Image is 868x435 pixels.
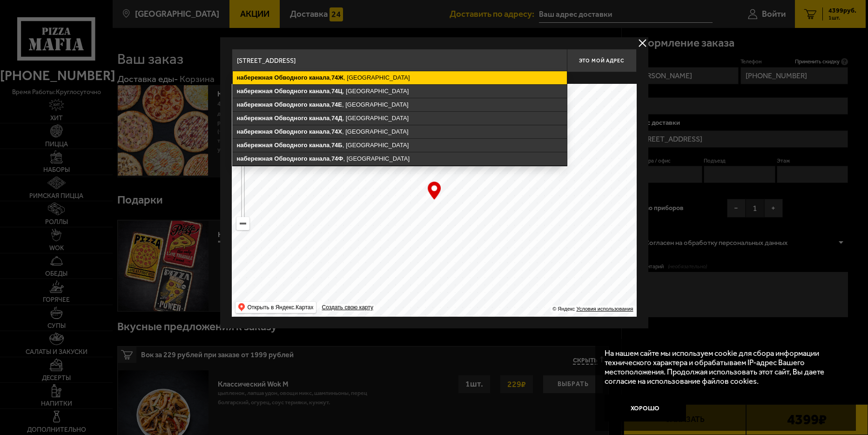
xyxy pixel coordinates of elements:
a: Условия использования [576,306,633,312]
ymaps: , , [GEOGRAPHIC_DATA] [233,112,567,125]
ymaps: набережная [237,142,273,149]
ymaps: канала [309,142,330,149]
ymaps: , , [GEOGRAPHIC_DATA] [233,152,567,165]
ymaps: Обводного [274,115,307,122]
button: Хорошо [605,394,686,421]
ymaps: канала [309,115,330,122]
ymaps: Открыть в Яндекс.Картах [248,302,314,313]
ymaps: 74Ц [331,88,343,95]
ymaps: набережная [237,155,273,162]
ymaps: набережная [237,101,273,108]
ymaps: , , [GEOGRAPHIC_DATA] [233,98,567,111]
ymaps: Обводного [274,142,307,149]
ymaps: 74Б [331,142,343,149]
ymaps: канала [309,74,330,81]
ymaps: канала [309,155,330,162]
ymaps: Обводного [274,128,307,135]
p: На нашем сайте мы используем cookie для сбора информации технического характера и обрабатываем IP... [605,348,841,386]
ymaps: , , [GEOGRAPHIC_DATA] [233,85,567,98]
button: Это мой адрес [567,49,637,72]
ymaps: 74Ж [331,74,343,81]
ymaps: набережная [237,88,273,95]
ymaps: 74Е [331,101,342,108]
ymaps: канала [309,88,330,95]
ymaps: , , [GEOGRAPHIC_DATA] [233,139,567,152]
input: Введите адрес доставки [232,49,567,72]
ymaps: набережная [237,74,273,81]
a: Создать свою карту [320,304,375,311]
ymaps: © Яндекс [552,306,575,312]
ymaps: канала [309,128,330,135]
ymaps: 74Д [331,115,343,122]
ymaps: Обводного [274,155,307,162]
span: Это мой адрес [579,58,624,64]
ymaps: , , [GEOGRAPHIC_DATA] [233,125,567,138]
ymaps: 74Х [331,128,342,135]
ymaps: Обводного [274,74,307,81]
ymaps: 74Ф [331,155,343,162]
ymaps: канала [309,101,330,108]
ymaps: набережная [237,128,273,135]
ymaps: Открыть в Яндекс.Картах [236,302,316,313]
ymaps: , , [GEOGRAPHIC_DATA] [233,71,567,84]
ymaps: Обводного [274,88,307,95]
button: delivery type [637,37,648,49]
p: Укажите дом на карте или в поле ввода [232,75,363,82]
ymaps: Обводного [274,101,307,108]
ymaps: набережная [237,115,273,122]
